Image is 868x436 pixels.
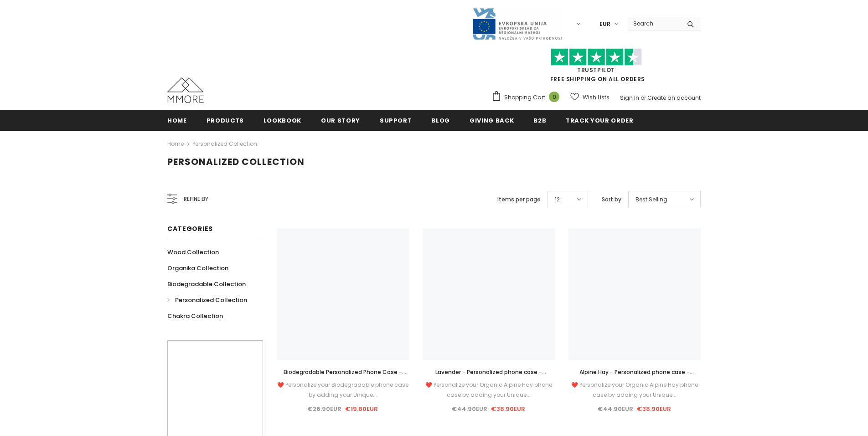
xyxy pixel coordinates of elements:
[284,368,406,386] span: Biodegradable Personalized Phone Case - Black
[167,280,246,288] span: Biodegradable Collection
[641,94,646,102] span: or
[435,368,546,386] span: Lavender - Personalized phone case - Personalized gift
[470,110,514,130] a: Giving back
[472,7,563,41] img: Javni Razpis
[167,110,187,130] a: Home
[431,110,450,130] a: Blog
[583,93,610,102] span: Wish Lists
[568,380,701,400] div: ❤️ Personalize your Organic Alpine Hay phone case by adding your Unique...
[167,224,213,233] span: Categories
[577,66,615,74] a: Trustpilot
[423,380,555,400] div: ❤️ Personalize your Organic Alpine Hay phone case by adding your Unique...
[167,264,228,272] span: Organika Collection
[504,93,545,102] span: Shopping Cart
[566,116,633,125] span: Track your order
[321,116,360,125] span: Our Story
[472,20,563,27] a: Javni Razpis
[263,116,301,125] span: Lookbook
[491,405,525,413] span: €38.90EUR
[470,116,514,125] span: Giving back
[167,116,187,125] span: Home
[431,116,450,125] span: Blog
[277,367,409,377] a: Biodegradable Personalized Phone Case - Black
[568,367,701,377] a: Alpine Hay - Personalized phone case - Personalized gift
[566,110,633,130] a: Track your order
[635,195,667,204] span: Best Selling
[184,194,208,204] span: Refine by
[263,110,301,130] a: Lookbook
[380,110,412,130] a: support
[192,140,257,148] a: Personalized Collection
[167,248,219,256] span: Wood Collection
[167,138,184,149] a: Home
[579,368,694,386] span: Alpine Hay - Personalized phone case - Personalized gift
[307,405,341,413] span: €26.90EUR
[599,20,610,29] span: EUR
[533,116,546,125] span: B2B
[345,405,378,413] span: €19.80EUR
[167,77,204,103] img: MMORE Cases
[598,405,633,413] span: €44.90EUR
[175,296,247,304] span: Personalized Collection
[497,195,541,204] label: Items per page
[207,116,244,125] span: Products
[533,110,546,130] a: B2B
[167,244,219,260] a: Wood Collection
[620,94,639,102] a: Sign In
[555,195,560,204] span: 12
[491,52,701,83] span: FREE SHIPPING ON ALL ORDERS
[167,155,305,168] span: Personalized Collection
[628,17,680,30] input: Search Site
[167,260,228,276] a: Organika Collection
[167,292,247,308] a: Personalized Collection
[423,367,555,377] a: Lavender - Personalized phone case - Personalized gift
[380,116,412,125] span: support
[167,312,223,320] span: Chakra Collection
[491,91,564,104] a: Shopping Cart 0
[551,48,642,66] img: Trust Pilot Stars
[452,405,487,413] span: €44.90EUR
[167,276,246,292] a: Biodegradable Collection
[167,308,223,324] a: Chakra Collection
[637,405,671,413] span: €38.90EUR
[277,380,409,400] div: ❤️ Personalize your Biodegradable phone case by adding your Unique...
[549,92,559,102] span: 0
[602,195,621,204] label: Sort by
[647,94,701,102] a: Create an account
[207,110,244,130] a: Products
[570,89,610,105] a: Wish Lists
[321,110,360,130] a: Our Story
